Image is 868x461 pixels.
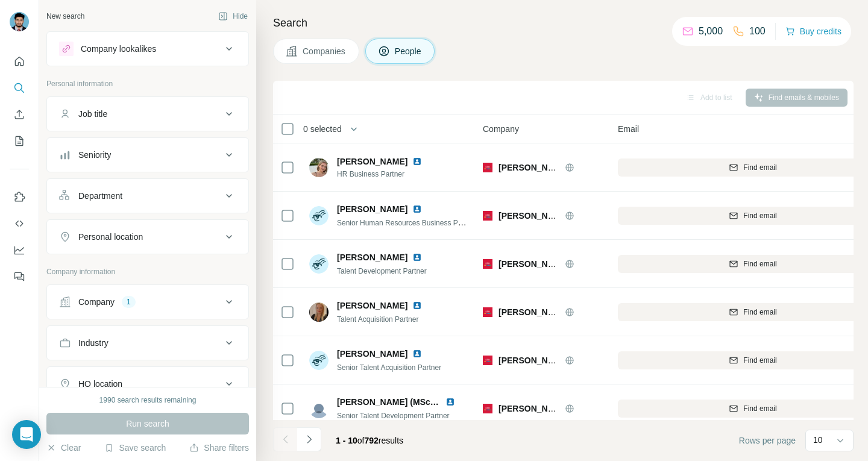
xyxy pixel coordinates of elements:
span: [PERSON_NAME] & [PERSON_NAME] [498,307,651,317]
img: Avatar [10,12,29,31]
span: [PERSON_NAME] [337,155,407,168]
p: 10 [813,434,823,446]
button: Share filters [189,442,249,454]
button: Use Surfe on LinkedIn [10,186,29,208]
span: Find email [743,210,776,221]
p: 5,000 [699,24,723,39]
div: Personal location [78,231,143,243]
img: Logo of Kinleigh Folkard & Hayward [483,356,492,365]
div: Department [78,190,122,202]
img: Avatar [309,206,329,225]
img: LinkedIn logo [412,157,422,166]
span: Find email [743,259,776,269]
span: results [336,436,403,445]
div: 1 [122,296,136,307]
span: [PERSON_NAME] [337,251,407,263]
div: HQ location [78,378,122,390]
span: Rows per page [739,434,796,447]
button: Clear [46,442,81,454]
button: Save search [104,442,166,454]
span: Companies [303,45,347,57]
button: Use Surfe API [10,213,29,234]
span: People [395,45,423,57]
img: LinkedIn logo [412,252,422,262]
button: Seniority [47,140,248,169]
p: Company information [46,266,249,277]
span: Senior Talent Development Partner [337,412,450,420]
span: [PERSON_NAME] [337,299,407,312]
h4: Search [273,14,854,31]
span: Find email [743,403,776,414]
div: Seniority [78,149,111,161]
button: Quick start [10,51,29,72]
img: LinkedIn logo [445,397,455,407]
span: Senior Human Resources Business Partner [337,218,477,227]
div: Job title [78,108,107,120]
span: Senior Talent Acquisition Partner [337,363,441,372]
button: Industry [47,328,248,357]
button: My lists [10,130,29,152]
span: [PERSON_NAME] [337,348,407,360]
span: Email [618,123,639,135]
button: Search [10,77,29,99]
div: Company [78,296,115,308]
span: 1 - 10 [336,436,357,445]
span: of [357,436,365,445]
div: New search [46,11,84,22]
button: Feedback [10,266,29,287]
img: Avatar [309,399,329,418]
button: Enrich CSV [10,104,29,125]
span: Company [483,123,519,135]
button: Personal location [47,222,248,251]
button: Navigate to next page [297,427,321,451]
img: Logo of Kinleigh Folkard & Hayward [483,259,492,269]
span: [PERSON_NAME] & [PERSON_NAME] [498,211,651,221]
img: Logo of Kinleigh Folkard & Hayward [483,404,492,413]
span: 792 [365,436,379,445]
p: Personal information [46,78,249,89]
div: 1990 search results remaining [99,395,197,406]
button: Company lookalikes [47,34,248,63]
button: Buy credits [785,23,841,40]
button: Department [47,181,248,210]
img: Avatar [309,303,329,322]
span: Talent Development Partner [337,267,427,275]
img: Avatar [309,254,329,274]
img: Avatar [309,351,329,370]
span: Find email [743,162,776,173]
div: Industry [78,337,108,349]
img: LinkedIn logo [412,204,422,214]
img: Avatar [309,158,329,177]
span: 0 selected [303,123,342,135]
img: Logo of Kinleigh Folkard & Hayward [483,307,492,317]
span: [PERSON_NAME] & [PERSON_NAME] [498,163,651,172]
button: Company1 [47,287,248,316]
p: 100 [749,24,766,39]
button: Dashboard [10,239,29,261]
img: Logo of Kinleigh Folkard & Hayward [483,163,492,172]
span: Talent Acquisition Partner [337,315,418,324]
span: HR Business Partner [337,169,436,180]
img: LinkedIn logo [412,301,422,310]
span: Find email [743,355,776,366]
button: HQ location [47,369,248,398]
span: [PERSON_NAME] & [PERSON_NAME] [498,259,651,269]
span: [PERSON_NAME] & [PERSON_NAME] [498,404,651,413]
img: Logo of Kinleigh Folkard & Hayward [483,211,492,221]
div: Open Intercom Messenger [12,420,41,449]
span: [PERSON_NAME] & [PERSON_NAME] [498,356,651,365]
span: [PERSON_NAME] [337,203,407,215]
span: Find email [743,307,776,318]
button: Job title [47,99,248,128]
img: LinkedIn logo [412,349,422,359]
span: [PERSON_NAME] (MSc Assoc CIPD) [337,397,483,407]
div: Company lookalikes [81,43,156,55]
button: Hide [210,7,256,25]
